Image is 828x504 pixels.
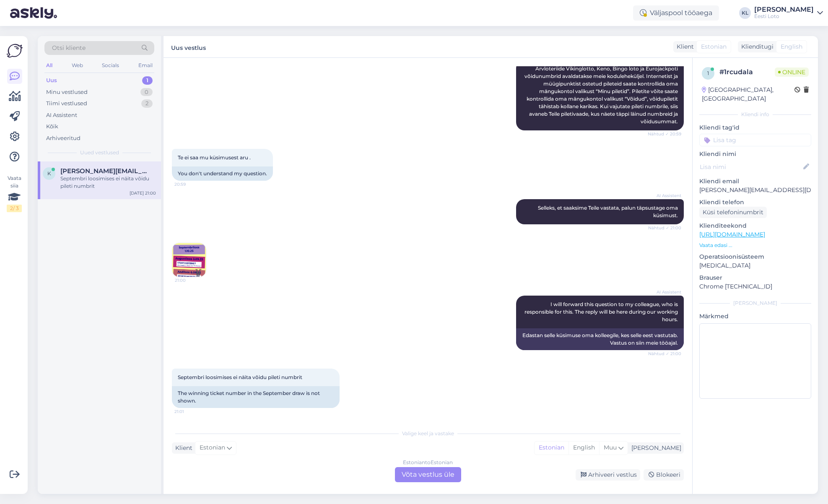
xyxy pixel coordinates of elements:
[648,225,681,231] span: Nähtud ✓ 21:00
[699,177,811,186] p: Kliendi email
[738,42,773,51] div: Klienditugi
[172,430,684,437] div: Valige keel ja vastake
[699,273,811,282] p: Brauser
[699,123,811,132] p: Kliendi tag'id
[44,60,54,71] div: All
[699,150,811,158] p: Kliendi nimi
[403,459,453,466] div: Estonian to Estonian
[200,443,225,452] span: Estonian
[699,261,811,270] p: [MEDICAL_DATA]
[673,42,694,51] div: Klient
[46,122,58,131] div: Kõik
[781,42,802,51] span: English
[46,99,87,108] div: Tiimi vestlused
[178,154,251,161] span: Te ei saa mu küsimusest aru .
[47,170,51,177] span: k
[699,221,811,230] p: Klienditeekond
[701,42,727,51] span: Estonian
[699,186,811,195] p: [PERSON_NAME][EMAIL_ADDRESS][DOMAIN_NAME]
[754,13,814,20] div: Eesti Loto
[707,70,709,76] span: 1
[130,190,156,196] div: [DATE] 21:00
[538,205,679,218] span: Selleks, et saaksime Teile vastata, palun täpsustage oma küsimust.
[174,181,206,187] span: 20:59
[171,41,206,52] label: Uus vestlus
[702,86,794,103] div: [GEOGRAPHIC_DATA], [GEOGRAPHIC_DATA]
[699,312,811,321] p: Märkmed
[140,88,153,96] div: 0
[100,60,121,71] div: Socials
[178,374,302,380] span: Septembri loosimises ei näita võidu pileti numbrit
[699,231,765,238] a: [URL][DOMAIN_NAME]
[172,166,273,181] div: You don't understand my question.
[142,76,153,85] div: 1
[628,444,681,452] div: [PERSON_NAME]
[172,243,206,277] img: Attachment
[576,469,640,481] div: Arhiveeri vestlus
[172,444,192,452] div: Klient
[395,467,461,482] div: Võta vestlus üle
[699,207,767,218] div: Küsi telefoninumbrit
[604,444,617,451] span: Muu
[754,6,814,13] div: [PERSON_NAME]
[739,7,751,19] div: KL
[46,134,80,143] div: Arhiveeritud
[70,60,85,71] div: Web
[699,134,811,146] input: Lisa tag
[699,282,811,291] p: Chrome [TECHNICAL_ID]
[775,68,809,77] span: Online
[141,99,153,108] div: 2
[52,44,86,52] span: Otsi kliente
[60,167,148,175] span: kert.evertson92@gmail.com
[650,289,681,295] span: AI Assistent
[172,386,340,408] div: The winning ticket number in the September draw is not shown.
[46,111,77,120] div: AI Assistent
[7,174,22,212] div: Vaata siia
[650,192,681,199] span: AI Assistent
[7,43,23,59] img: Askly Logo
[699,198,811,207] p: Kliendi telefon
[699,299,811,307] div: [PERSON_NAME]
[699,252,811,261] p: Operatsioonisüsteem
[137,60,154,71] div: Email
[516,328,684,350] div: Edastan selle küsimuse oma kolleegile, kes selle eest vastutab. Vastus on siin meie tööajal.
[60,175,156,190] div: Septembri loosimises ei näita võidu pileti numbrit
[699,242,811,249] p: Vaata edasi ...
[175,277,206,283] span: 21:00
[46,76,57,85] div: Uus
[754,6,823,20] a: [PERSON_NAME]Eesti Loto
[524,301,679,322] span: I will forward this question to my colleague, who is responsible for this. The reply will be here...
[174,408,206,415] span: 21:01
[7,205,22,212] div: 2 / 3
[648,351,681,357] span: Nähtud ✓ 21:00
[719,67,775,77] div: # 1rcudala
[46,88,88,96] div: Minu vestlused
[535,442,568,454] div: Estonian
[80,149,119,156] span: Uued vestlused
[648,131,681,137] span: Nähtud ✓ 20:59
[700,162,802,171] input: Lisa nimi
[568,442,599,454] div: English
[644,469,684,481] div: Blokeeri
[699,111,811,118] div: Kliendi info
[633,5,719,21] div: Väljaspool tööaega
